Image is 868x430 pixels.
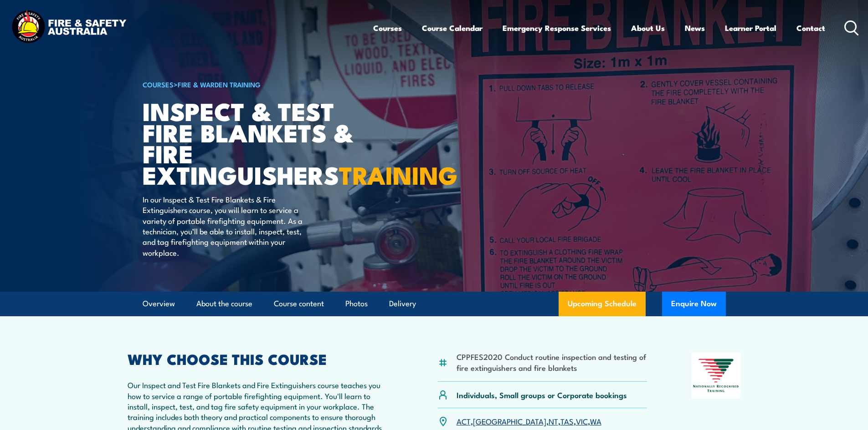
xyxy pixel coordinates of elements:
a: Fire & Warden Training [178,79,261,89]
li: CPPFES2020 Conduct routine inspection and testing of fire extinguishers and fire blankets [457,351,647,373]
a: News [685,16,705,40]
strong: TRAINING [339,155,457,193]
a: About Us [631,16,665,40]
a: WA [590,415,601,426]
a: NT [549,415,558,426]
a: VIC [576,415,588,426]
a: Emergency Response Services [503,16,611,40]
img: Nationally Recognised Training logo. [692,352,741,399]
a: About the course [196,292,252,316]
a: Courses [373,16,402,40]
h2: WHY CHOOSE THIS COURSE [128,352,394,365]
p: In our Inspect & Test Fire Blankets & Fire Extinguishers course, you will learn to service a vari... [143,194,309,258]
a: Course content [274,292,324,316]
a: COURSES [143,79,174,89]
h6: > [143,79,368,90]
a: TAS [560,415,574,426]
a: [GEOGRAPHIC_DATA] [473,415,546,426]
a: Upcoming Schedule [559,292,646,316]
a: Course Calendar [422,16,483,40]
button: Enquire Now [662,292,726,316]
a: Photos [345,292,368,316]
a: Delivery [389,292,416,316]
a: Learner Portal [725,16,776,40]
a: Contact [796,16,825,40]
a: ACT [457,415,471,426]
a: Overview [143,292,175,316]
p: , , , , , [457,416,601,426]
h1: Inspect & Test Fire Blankets & Fire Extinguishers [143,100,368,185]
p: Individuals, Small groups or Corporate bookings [457,390,627,400]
